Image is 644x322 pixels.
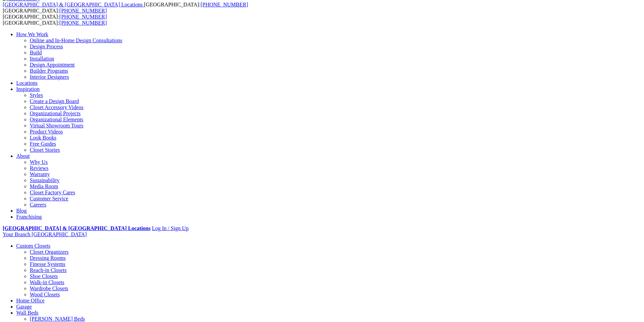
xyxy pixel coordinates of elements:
[30,267,67,273] a: Reach-in Closets
[30,38,122,43] a: Online and In-Home Design Consultations
[30,255,66,261] a: Dressing Rooms
[30,129,63,134] a: Product Videos
[30,273,58,279] a: Shoe Closets
[16,31,48,37] a: How We Work
[30,98,79,104] a: Create a Design Board
[30,183,58,189] a: Media Room
[3,225,150,231] a: [GEOGRAPHIC_DATA] & [GEOGRAPHIC_DATA] Locations
[30,286,68,291] a: Wardrobe Closets
[59,14,107,20] a: [PHONE_NUMBER]
[59,8,107,14] a: [PHONE_NUMBER]
[16,310,39,316] a: Wall Beds
[30,110,80,116] a: Organizational Projects
[3,14,107,26] span: [GEOGRAPHIC_DATA]: [GEOGRAPHIC_DATA]:
[16,208,27,214] a: Blog
[30,141,56,147] a: Free Guides
[3,2,248,14] span: [GEOGRAPHIC_DATA]: [GEOGRAPHIC_DATA]:
[3,231,30,237] span: Your Branch
[30,92,43,98] a: Styles
[30,196,68,201] a: Customer Service
[30,74,69,80] a: Interior Designers
[30,56,54,61] a: Installation
[30,316,85,322] a: [PERSON_NAME] Beds
[16,214,42,220] a: Franchising
[16,86,40,92] a: Inspiration
[3,231,87,237] a: Your Branch [GEOGRAPHIC_DATA]
[30,261,65,267] a: Finesse Systems
[16,298,45,303] a: Home Office
[16,243,50,249] a: Custom Closets
[30,159,48,165] a: Why Us
[30,147,60,153] a: Closet Stories
[30,117,83,122] a: Organizational Elements
[30,135,56,141] a: Look Books
[152,225,188,231] a: Log In / Sign Up
[30,279,64,285] a: Walk-in Closets
[16,304,32,309] a: Garage
[30,190,75,195] a: Closet Factory Cares
[30,249,69,255] a: Closet Organizers
[16,80,38,86] a: Locations
[30,165,48,171] a: Reviews
[30,62,75,68] a: Design Appointment
[31,231,87,237] span: [GEOGRAPHIC_DATA]
[3,2,143,7] span: [GEOGRAPHIC_DATA] & [GEOGRAPHIC_DATA] Locations
[30,68,68,74] a: Builder Programs
[16,153,30,159] a: About
[30,177,59,183] a: Sustainability
[30,44,63,49] a: Design Process
[59,20,107,26] a: [PHONE_NUMBER]
[200,2,248,7] a: [PHONE_NUMBER]
[30,123,84,128] a: Virtual Showroom Tours
[30,202,46,207] a: Careers
[30,171,50,177] a: Warranty
[30,50,42,55] a: Build
[30,104,84,110] a: Closet Accessory Videos
[3,2,144,7] a: [GEOGRAPHIC_DATA] & [GEOGRAPHIC_DATA] Locations
[30,292,60,297] a: Wood Closets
